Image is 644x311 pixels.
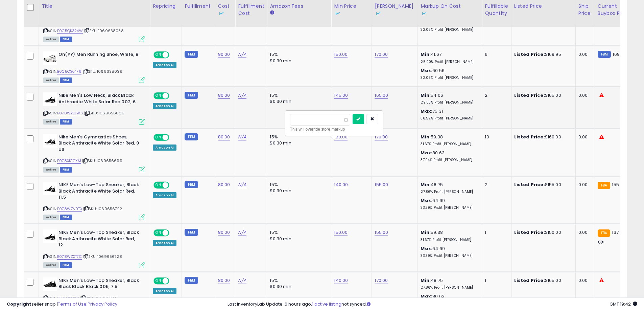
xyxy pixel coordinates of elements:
div: ASIN: [43,51,145,82]
b: Listed Price: [514,229,545,236]
div: 15% [270,277,326,284]
div: Cost [218,3,233,17]
a: Privacy Policy [88,301,117,307]
a: 165.00 [375,92,388,99]
div: $0.30 min [270,236,326,242]
span: ON [154,278,163,284]
span: ON [154,134,163,140]
span: | SKU: 1069638038 [84,28,124,34]
div: $0.30 min [270,58,326,64]
p: 25.00% Profit [PERSON_NAME] [421,60,477,64]
div: $0.30 min [270,284,326,290]
small: FBA [598,182,610,189]
img: InventoryLab Logo [218,10,225,17]
div: 75.31 [421,108,477,121]
div: Amazon AI [153,103,176,109]
img: 31QV+lENAwL._SL40_.jpg [43,92,57,106]
div: 15% [270,92,326,98]
div: $150.00 [514,229,570,236]
img: 41se1L1M0uL._SL40_.jpg [43,277,57,291]
div: This will override store markup [290,126,378,133]
div: $165.00 [514,277,570,284]
div: ASIN: [43,134,145,172]
div: $155.00 [514,182,570,188]
div: Some or all of the values in this column are provided from Inventory Lab. [375,10,415,17]
div: Fulfillment [185,3,212,10]
small: FBM [598,51,611,58]
small: FBM [185,92,198,99]
span: All listings currently available for purchase on Amazon [43,37,59,42]
span: OFF [168,52,179,58]
b: Min: [421,181,431,188]
div: Amazon AI [153,240,176,246]
a: 155.00 [375,181,388,188]
img: InventoryLab Logo [375,10,381,17]
span: 169.95 [613,51,626,58]
div: 0.00 [578,182,590,188]
img: InventoryLab Logo [334,10,341,17]
a: 80.00 [218,229,230,236]
a: B078X1CGXM [57,158,81,164]
div: 59.38 [421,134,477,147]
a: 150.00 [334,51,348,58]
p: 31.67% Profit [PERSON_NAME] [421,142,477,147]
div: 64.69 [421,246,477,258]
span: FBM [60,119,72,125]
div: $0.30 min [270,140,326,146]
span: 155 [612,181,619,188]
span: | SKU: 1069656669 [84,110,124,116]
b: Nike Men's Gymnastics Shoes, Black Anthracite White Solar Red, 9 US [58,134,141,155]
div: Current Buybox Price [598,3,633,17]
div: Amazon AI [153,288,176,294]
a: 150.00 [334,134,348,140]
a: N/A [238,51,246,58]
p: 36.52% Profit [PERSON_NAME] [421,116,477,121]
div: Some or all of the values in this column are provided from Inventory Lab. [334,10,369,17]
div: Min Price [334,3,369,17]
b: NIKE Men's Low-Top Sneaker, Black Black Anthracite White Solar Red, 12 [58,229,141,250]
div: 1 [485,277,506,284]
a: B0C5QK324W [57,28,83,34]
a: 80.00 [218,181,230,188]
b: Min: [421,134,431,140]
div: Amazon AI [153,145,176,151]
img: 31QV+lENAwL._SL40_.jpg [43,229,57,243]
div: 41.67 [421,51,477,64]
div: 0.00 [578,51,590,58]
div: 0.00 [578,277,590,284]
p: 27.86% Profit [PERSON_NAME] [421,285,477,290]
b: Listed Price: [514,51,545,58]
span: | SKU: 1069656728 [83,254,122,259]
span: | SKU: 1069638039 [82,69,122,74]
b: NIKE Men's Low-Top Sneaker, Black Black Black Black 005, 7.5 [58,277,141,292]
div: seller snap | | [7,301,117,308]
div: ASIN: [43,229,145,267]
div: $0.30 min [270,188,326,194]
p: 32.06% Profit [PERSON_NAME] [421,27,477,32]
span: FBM [60,77,72,83]
a: B078WZV9TX [57,206,82,212]
div: 2 [485,182,506,188]
div: 2 [485,92,506,98]
a: N/A [238,277,246,284]
div: 60.56 [421,68,477,80]
small: FBM [185,51,198,58]
span: ON [154,52,163,58]
a: 140.00 [334,277,348,284]
b: Max: [421,67,432,74]
span: All listings currently available for purchase on Amazon [43,262,59,268]
p: 29.83% Profit [PERSON_NAME] [421,100,477,105]
a: 90.00 [218,51,230,58]
a: Terms of Use [58,301,87,307]
div: 10 [485,134,506,140]
small: FBM [185,277,198,284]
small: FBA [598,229,610,237]
strong: Copyright [7,301,31,307]
span: OFF [168,278,179,284]
div: [PERSON_NAME] [375,3,415,17]
b: Max: [421,245,432,252]
span: FBM [60,215,72,220]
div: 15% [270,229,326,236]
p: 31.67% Profit [PERSON_NAME] [421,238,477,242]
span: ON [154,93,163,99]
